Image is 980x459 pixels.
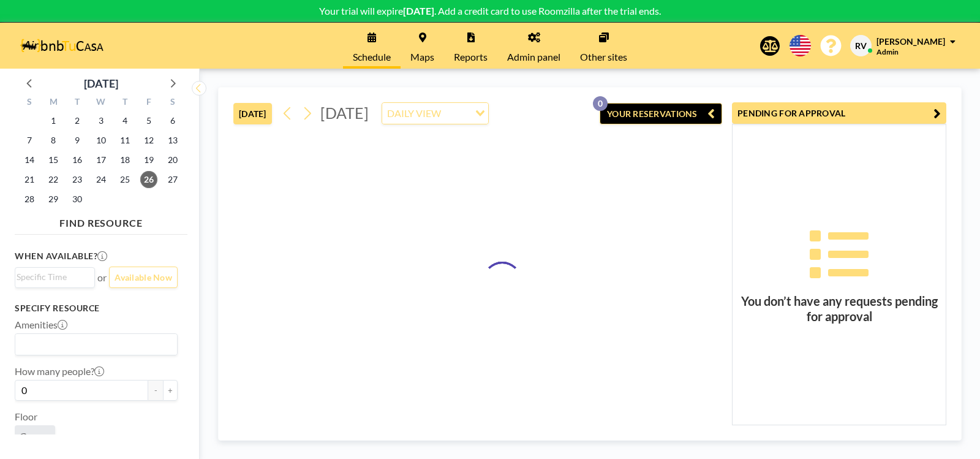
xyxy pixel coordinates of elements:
[15,319,67,331] label: Amenities
[116,112,134,129] span: Thursday, September 4, 2025
[445,105,468,121] input: Search for option
[115,272,172,283] span: Available Now
[45,151,62,169] span: Monday, September 15, 2025
[45,191,62,208] span: Monday, September 29, 2025
[15,268,94,286] div: Search for option
[320,104,369,122] span: [DATE]
[69,171,86,188] span: Tuesday, September 23, 2025
[66,95,89,111] div: T
[15,334,177,355] div: Search for option
[137,95,160,111] div: F
[18,95,42,111] div: S
[69,132,86,149] span: Tuesday, September 9, 2025
[148,380,163,401] button: -
[444,23,497,69] a: Reports
[163,380,178,401] button: +
[15,411,37,423] label: Floor
[92,112,110,129] span: Wednesday, September 3, 2025
[97,271,107,284] span: or
[733,294,946,324] h3: You don’t have any requests pending for approval
[15,212,187,229] h4: FIND RESOURCE
[140,151,157,169] span: Friday, September 19, 2025
[20,430,50,442] span: Garage
[401,23,444,69] a: Maps
[21,191,38,208] span: Sunday, September 28, 2025
[69,191,86,208] span: Tuesday, September 30, 2025
[69,151,86,169] span: Tuesday, September 16, 2025
[382,103,488,124] div: Search for option
[497,23,570,69] a: Admin panel
[164,171,181,188] span: Saturday, September 27, 2025
[164,112,181,129] span: Saturday, September 6, 2025
[353,52,391,62] span: Schedule
[855,40,867,51] span: RV
[403,5,434,17] b: [DATE]
[580,52,627,62] span: Other sites
[69,112,86,129] span: Tuesday, September 2, 2025
[507,52,560,62] span: Admin panel
[15,303,178,314] h3: Specify resource
[92,171,110,188] span: Wednesday, September 24, 2025
[21,132,38,149] span: Sunday, September 7, 2025
[160,95,184,111] div: S
[42,95,66,111] div: M
[233,103,272,124] button: [DATE]
[164,132,181,149] span: Saturday, September 13, 2025
[20,34,104,58] img: organization-logo
[21,171,38,188] span: Sunday, September 21, 2025
[410,52,434,62] span: Maps
[385,105,443,121] span: DAILY VIEW
[732,102,946,124] button: PENDING FOR APPROVAL
[876,47,899,56] span: Admin
[140,112,157,129] span: Friday, September 5, 2025
[84,75,118,92] div: [DATE]
[45,132,62,149] span: Monday, September 8, 2025
[570,23,637,69] a: Other sites
[109,267,178,288] button: Available Now
[454,52,488,62] span: Reports
[140,171,157,188] span: Friday, September 26, 2025
[92,132,110,149] span: Wednesday, September 10, 2025
[45,171,62,188] span: Monday, September 22, 2025
[45,112,62,129] span: Monday, September 1, 2025
[113,95,137,111] div: T
[116,151,134,169] span: Thursday, September 18, 2025
[17,270,88,284] input: Search for option
[89,95,113,111] div: W
[116,132,134,149] span: Thursday, September 11, 2025
[593,96,608,111] p: 0
[343,23,401,69] a: Schedule
[15,365,104,377] label: How many people?
[600,103,722,124] button: YOUR RESERVATIONS0
[17,336,170,352] input: Search for option
[92,151,110,169] span: Wednesday, September 17, 2025
[164,151,181,169] span: Saturday, September 20, 2025
[116,171,134,188] span: Thursday, September 25, 2025
[140,132,157,149] span: Friday, September 12, 2025
[21,151,38,169] span: Sunday, September 14, 2025
[876,36,945,47] span: [PERSON_NAME]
